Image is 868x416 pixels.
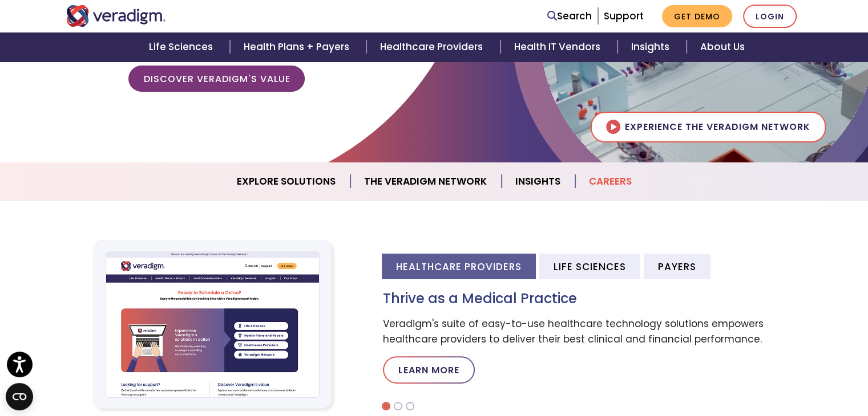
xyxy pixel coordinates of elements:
[223,167,350,196] a: Explore Solutions
[383,291,802,307] h3: Thrive as a Medical Practice
[383,316,802,347] p: Veradigm's suite of easy-to-use healthcare technology solutions empowers healthcare providers to ...
[502,167,575,196] a: Insights
[128,66,305,92] a: Discover Veradigm's Value
[743,5,797,28] a: Login
[135,32,230,62] a: Life Sciences
[617,32,687,62] a: Insights
[539,254,640,279] li: Life Sciences
[500,32,617,62] a: Health IT Vendors
[662,5,732,27] a: Get Demo
[366,32,500,62] a: Healthcare Providers
[547,9,592,24] a: Search
[383,356,475,384] a: Learn More
[6,383,33,410] button: Open CMP widget
[66,5,166,27] img: Veradigm logo
[575,167,645,196] a: Careers
[350,167,502,196] a: The Veradigm Network
[382,254,536,279] li: Healthcare Providers
[687,32,758,62] a: About Us
[644,254,710,279] li: Payers
[230,32,366,62] a: Health Plans + Payers
[604,9,644,23] a: Support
